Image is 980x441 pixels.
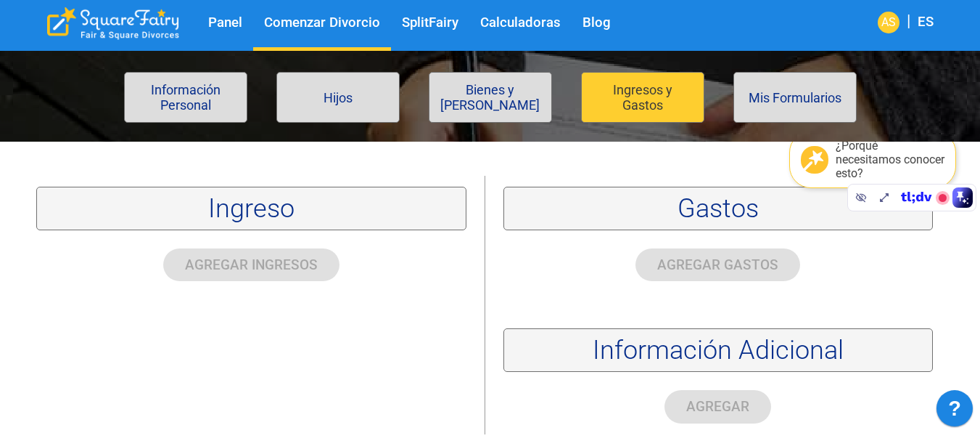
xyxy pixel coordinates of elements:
[503,328,933,372] div: Información Adicional
[733,72,857,123] button: Mis Formularios
[581,72,704,123] button: Ingresos y Gastos
[197,15,253,31] a: Panel
[391,15,469,31] a: SplitFairy
[899,12,918,30] span: |
[878,12,899,33] div: AS
[469,15,572,31] a: Calculadoras
[124,72,247,123] button: Información Personal
[253,15,391,31] a: Comenzar Divorcio
[572,15,622,31] a: Blog
[36,187,466,230] div: Ingreso
[429,72,552,123] button: Bienes y [PERSON_NAME]
[929,383,980,441] iframe: JSD widget
[276,72,400,123] button: Hijos
[503,187,933,230] div: Gastos
[918,13,934,33] div: ES
[836,139,944,180] div: ¿Porqué necesitamos conocer esto?
[47,7,179,40] div: SquareFairy Logo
